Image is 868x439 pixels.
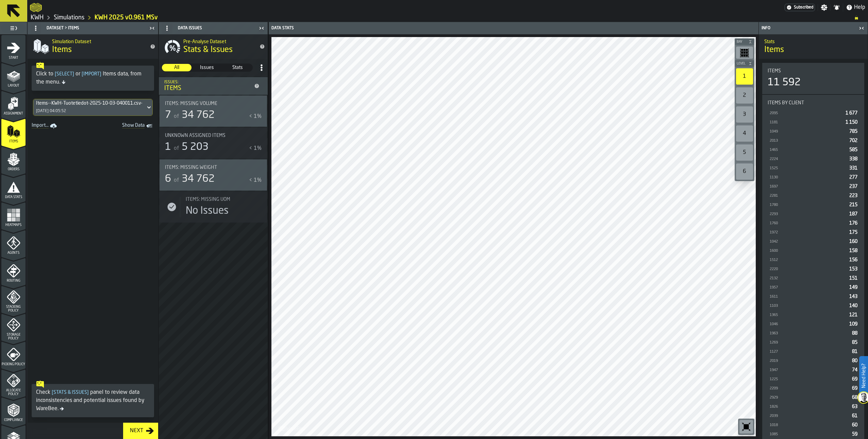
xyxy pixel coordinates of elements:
[849,175,857,180] span: 277
[738,419,754,435] div: button-toolbar-undefined
[82,72,83,76] span: [
[1,369,26,397] li: menu Allocate Policy
[768,100,859,106] div: Title
[165,141,171,153] div: 1
[768,310,859,319] div: StatList-item-1365
[768,108,859,118] div: StatList-item-2095
[249,144,262,153] div: < 1%
[849,157,857,161] span: 338
[768,228,859,237] div: StatList-item-1972
[30,1,42,14] a: logo-header
[249,176,262,185] div: < 1%
[165,133,226,138] span: Unknown assigned items
[818,4,830,11] label: button-toggle-Settings
[28,34,158,59] div: title-Items
[857,24,866,32] label: button-toggle-Close me
[849,203,857,207] span: 215
[1,230,26,257] li: menu Agents
[759,22,868,34] header: Info
[736,125,753,142] div: 4
[735,60,754,67] button: button-
[768,283,859,292] div: StatList-item-1957
[769,350,849,354] div: 1127
[769,423,849,427] div: 1018
[1,119,26,146] li: menu Items
[769,249,847,253] div: 1600
[852,377,857,382] span: 69
[769,120,843,125] div: 1181
[849,184,857,189] span: 237
[1,333,26,340] span: Storage Policy
[72,72,74,76] span: ]
[768,127,859,136] div: StatList-item-1049
[768,182,859,191] div: StatList-item-1697
[87,390,89,395] span: ]
[1,35,26,62] li: menu Start
[769,166,847,171] div: 1525
[768,68,859,74] div: Title
[768,255,859,264] div: StatList-item-1512
[764,45,784,55] span: Items
[222,64,253,72] label: button-switch-multi-Stats
[769,405,849,409] div: 1826
[1,418,26,422] span: Compliance
[769,221,847,226] div: 1760
[769,331,849,336] div: 1963
[768,209,859,218] div: StatList-item-2293
[162,64,191,71] div: thumb
[736,68,753,85] div: 1
[36,109,66,113] div: [DATE] 04:05:52
[768,237,859,246] div: StatList-item-1042
[1,202,26,229] li: menu Heatmaps
[785,4,815,11] a: link-to-/wh/i/4fb45246-3b77-4bb5-b880-c337c3c5facb/settings/billing
[831,4,843,11] label: button-toggle-Notifications
[270,26,514,31] div: Data Stats
[768,145,859,154] div: StatList-item-1465
[849,322,857,327] span: 109
[768,173,859,182] div: StatList-item-1130
[769,175,847,180] div: 1130
[769,313,847,317] div: 1365
[736,106,753,123] div: 3
[768,420,859,429] div: StatList-item-1018
[769,203,847,207] div: 1780
[768,246,859,255] div: StatList-item-1600
[80,72,103,76] span: Import
[852,404,857,409] span: 63
[735,38,754,45] button: button-
[165,165,262,170] div: Title
[182,174,215,184] span: 34 762
[768,68,781,74] span: Items
[1,84,26,88] span: Layout
[182,142,208,152] span: 5 203
[1,397,26,424] li: menu Compliance
[849,166,857,171] span: 331
[257,24,266,32] label: button-toggle-Close me
[849,276,857,281] span: 151
[165,109,171,121] div: 7
[96,121,157,131] a: toggle-dataset-table-Show Data
[30,14,865,22] nav: Breadcrumb
[165,133,262,138] div: Title
[849,129,857,134] span: 785
[174,178,179,183] span: of
[768,393,859,402] div: StatList-item-2929
[849,147,857,152] span: 585
[769,295,847,299] div: 1611
[768,154,859,163] div: StatList-item-2224
[768,100,804,106] span: Items by client
[735,143,754,162] div: button-toolbar-undefined
[98,123,145,129] span: Show Data
[162,64,192,72] label: button-switch-multi-All
[1,363,26,366] span: Picking Policy
[769,304,847,308] div: 1103
[768,347,859,356] div: StatList-item-1127
[768,292,859,301] div: StatList-item-1611
[768,356,859,365] div: StatList-item-2019
[768,338,859,347] div: StatList-item-1269
[849,303,857,308] span: 140
[1,279,26,283] span: Routing
[164,80,251,85] div: Issues:
[53,72,76,76] span: Select
[186,205,229,217] div: No Issues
